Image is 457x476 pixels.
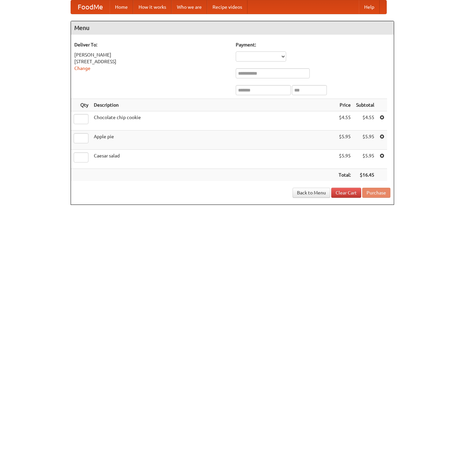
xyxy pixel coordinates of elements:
[91,99,336,111] th: Description
[236,41,390,48] h5: Payment:
[353,150,377,169] td: $5.95
[359,0,380,14] a: Help
[207,0,247,14] a: Recipe videos
[353,169,377,181] th: $16.45
[336,150,353,169] td: $5.95
[110,0,133,14] a: Home
[91,150,336,169] td: Caesar salad
[336,131,353,150] td: $5.95
[336,169,353,181] th: Total:
[91,111,336,131] td: Chocolate chip cookie
[353,111,377,131] td: $4.55
[74,41,229,48] h5: Deliver To:
[71,21,394,35] h4: Menu
[353,99,377,111] th: Subtotal
[293,188,330,198] a: Back to Menu
[331,188,361,198] a: Clear Cart
[71,0,110,14] a: FoodMe
[91,131,336,150] td: Apple pie
[172,0,207,14] a: Who we are
[336,111,353,131] td: $4.55
[336,99,353,111] th: Price
[353,131,377,150] td: $5.95
[74,66,90,71] a: Change
[71,99,91,111] th: Qty
[74,51,229,58] div: [PERSON_NAME]
[133,0,172,14] a: How it works
[74,58,229,65] div: [STREET_ADDRESS]
[362,188,390,198] button: Purchase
